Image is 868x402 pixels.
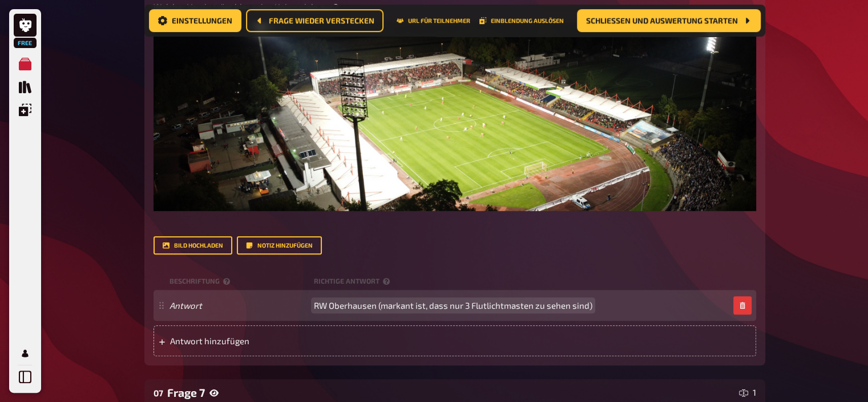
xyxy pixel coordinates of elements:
[167,386,734,399] div: Frage 7
[172,17,232,25] span: Einstellungen
[149,9,241,32] a: Einstellungen
[14,98,37,121] a: Einblendungen
[269,17,374,25] span: Frage wieder verstecken
[170,336,348,346] span: Antwort hinzufügen
[586,17,738,25] span: Schließen und Auswertung starten
[314,300,592,311] span: RW Oberhausen (markant ist, dass nur 3 Flutlichtmasten zu sehen sind)
[246,9,383,32] button: Frage wieder verstecken
[14,53,37,75] a: Meine Quizze
[154,2,338,12] span: Welcher Verein trägt hier seine Heimspiele aus?
[154,22,756,211] img: Stadion Niederrhein | SC Rot-Weiß Oberhausen
[237,236,322,254] button: Notiz hinzufügen
[314,276,393,286] small: Richtige Antwort
[739,388,756,397] div: 1
[397,17,470,24] button: URL für Teilnehmer
[169,300,202,311] i: Antwort
[14,342,37,365] a: Mein Konto
[479,17,564,24] button: Einblendung auslösen
[169,276,309,286] small: Beschriftung
[15,39,35,46] span: Free
[154,388,163,398] div: 07
[154,236,232,254] button: Bild hochladen
[14,75,37,98] a: Quiz Sammlung
[577,9,761,32] button: Schließen und Auswertung starten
